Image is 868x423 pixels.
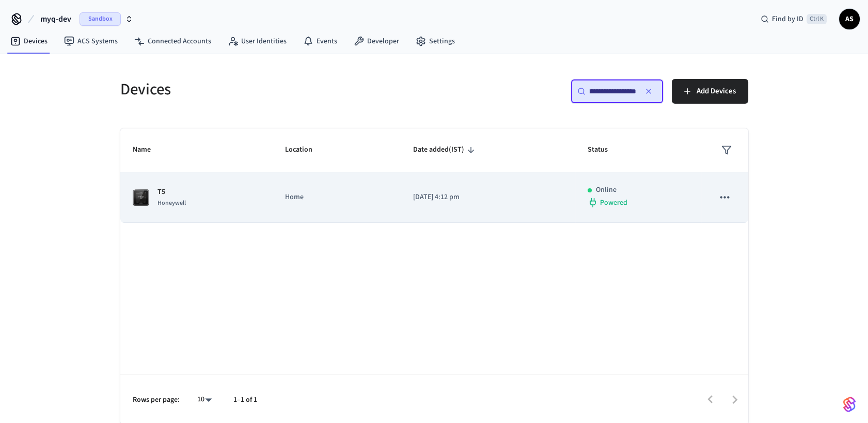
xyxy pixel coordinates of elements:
[600,198,627,208] span: Powered
[840,10,859,28] span: AS
[752,10,835,28] div: Find by IDCtrl K
[219,32,295,51] a: User Identities
[233,395,257,405] p: 1–1 of 1
[588,142,621,158] span: Status
[80,12,121,26] span: Sandbox
[413,192,563,203] p: [DATE] 4:12 pm
[672,79,748,104] button: Add Devices
[157,199,186,207] span: Honeywell
[295,32,345,51] a: Events
[772,14,803,24] span: Find by ID
[697,85,736,98] span: Add Devices
[56,32,126,51] a: ACS Systems
[126,32,219,51] a: Connected Accounts
[807,14,827,24] span: Ctrl K
[407,32,463,51] a: Settings
[120,128,748,223] table: sticky table
[596,185,617,196] p: Online
[843,396,856,413] img: SeamLogoGradient.69752ec5.svg
[413,142,478,158] span: Date added(IST)
[157,187,186,198] p: T5
[285,192,388,203] p: Home
[2,32,56,51] a: Devices
[192,392,217,407] div: 10
[345,32,407,51] a: Developer
[133,395,180,405] p: Rows per page:
[120,79,428,100] h5: Devices
[40,13,71,25] span: myq-dev
[839,9,860,29] button: AS
[285,142,326,158] span: Location
[133,189,149,206] img: honeywell_t5t6
[133,142,164,158] span: Name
